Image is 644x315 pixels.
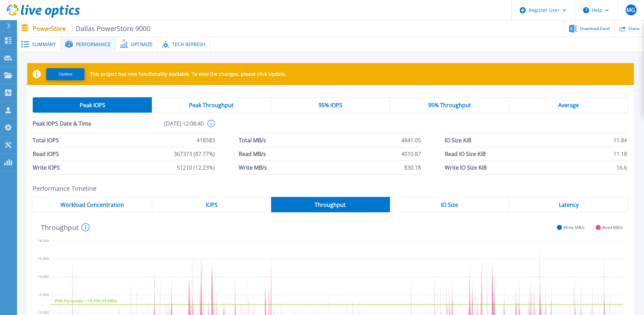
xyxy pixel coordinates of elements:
span: Dallas PowerStore 9000 [71,25,151,32]
span: Read IOPS [33,147,59,160]
p: PowerStore [33,25,151,32]
span: Write IOPS [33,161,60,174]
span: Total IOPS [33,133,59,147]
span: Write MB/s [239,161,267,174]
text: 12,000 [38,292,49,297]
h4: Throughput [41,223,90,231]
span: 830.18 [404,161,421,174]
span: 95% IOPS [318,102,342,108]
span: Share [628,27,640,31]
span: Latency [559,202,579,207]
span: Write MB/s [564,225,585,230]
span: 95% Throughput [428,102,471,108]
text: 10,000 [38,310,49,315]
text: 95th Percentile = 10,936.63 MB/s [54,298,117,304]
text: 16,000 [38,256,49,261]
span: Optimize [131,42,153,47]
span: IO Size KiB [445,133,471,147]
span: 11.84 [613,133,627,147]
span: Peak Throughput [189,102,234,108]
span: Read MB/s [239,147,266,160]
span: 11.18 [613,147,627,160]
span: 4010.87 [401,147,421,160]
span: Total MB/s [239,133,266,147]
span: IO Size [441,202,458,207]
span: 4841.05 [401,133,421,147]
span: MG [626,7,635,13]
span: Summary [32,42,56,47]
p: This project has new functionality available. To view the changes, please click Update. [90,71,286,77]
span: Read IO Size KiB [445,147,486,160]
span: Peak IOPS Date & Time [33,120,118,133]
span: Write IO Size KiB [445,161,487,174]
span: 16.6 [616,161,627,174]
span: 51210 (12.23%) [177,161,215,174]
span: Tech Refresh [172,42,205,47]
h2: Performance Timeline [33,185,628,192]
span: 418583 [197,133,215,147]
span: Workload Concentration [61,202,124,207]
span: Read MB/s [602,225,623,230]
span: Peak IOPS [80,102,105,108]
span: IOPS [206,202,218,207]
span: 367373 (87.77%) [174,147,215,160]
span: Throughput [315,202,346,207]
text: 14,000 [38,274,49,279]
button: Update [46,68,84,80]
span: [DATE] 12:08:40 [118,120,204,133]
span: Download Excel [580,27,610,31]
span: Performance [76,42,111,47]
text: 18,000 [38,238,49,243]
span: Average [558,102,579,108]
